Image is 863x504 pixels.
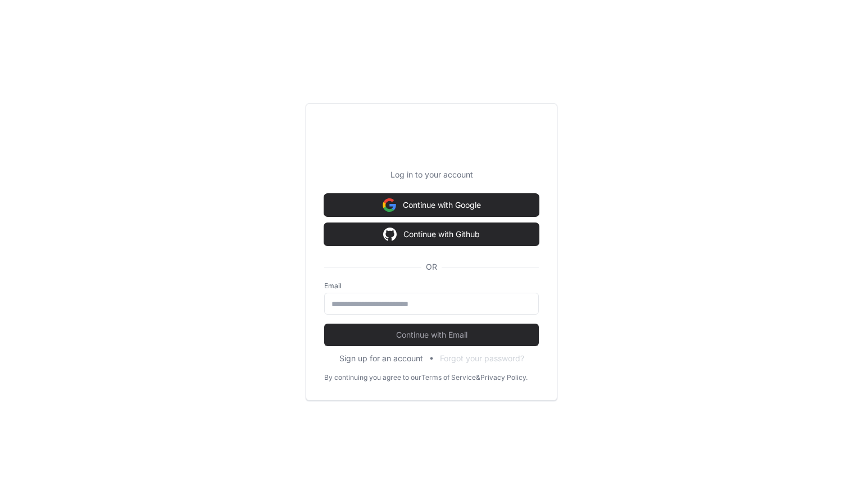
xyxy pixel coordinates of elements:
button: Continue with Google [324,194,539,216]
span: OR [421,261,442,273]
a: Terms of Service [421,373,476,382]
p: Log in to your account [324,169,539,180]
button: Continue with Github [324,223,539,246]
button: Continue with Email [324,324,539,346]
button: Forgot your password? [440,353,524,364]
span: Continue with Email [324,329,539,340]
label: Email [324,281,539,290]
img: Sign in with google [383,194,396,216]
button: Sign up for an account [339,353,423,364]
div: By continuing you agree to our [324,373,421,382]
a: Privacy Policy. [480,373,528,382]
img: Sign in with google [383,223,397,246]
div: & [476,373,480,382]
